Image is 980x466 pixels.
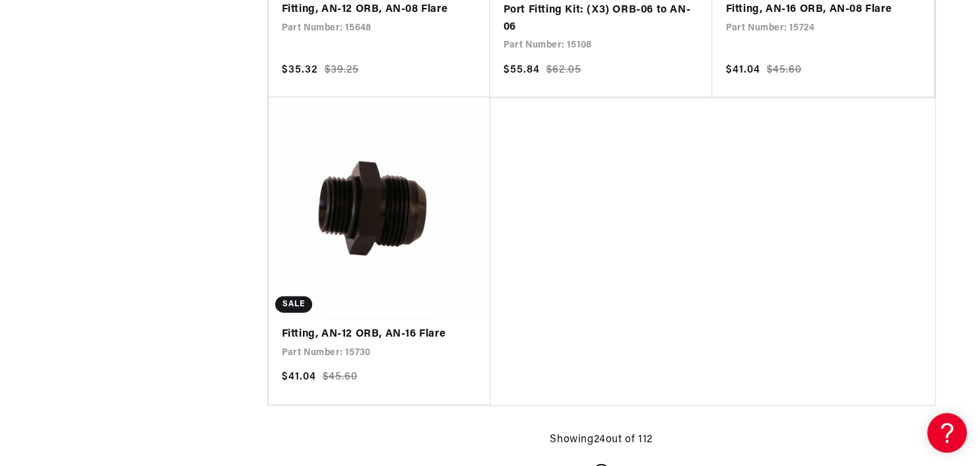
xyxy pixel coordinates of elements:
p: Showing out of 112 [550,432,652,449]
a: Port Fitting Kit: (X3) ORB-06 to AN-06 [503,2,699,36]
a: Fitting, AN-16 ORB, AN-08 Flare [725,1,921,18]
a: Fitting, AN-12 ORB, AN-16 Flare [282,326,477,343]
span: 24 [594,434,606,445]
a: Fitting, AN-12 ORB, AN-08 Flare [282,1,477,18]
